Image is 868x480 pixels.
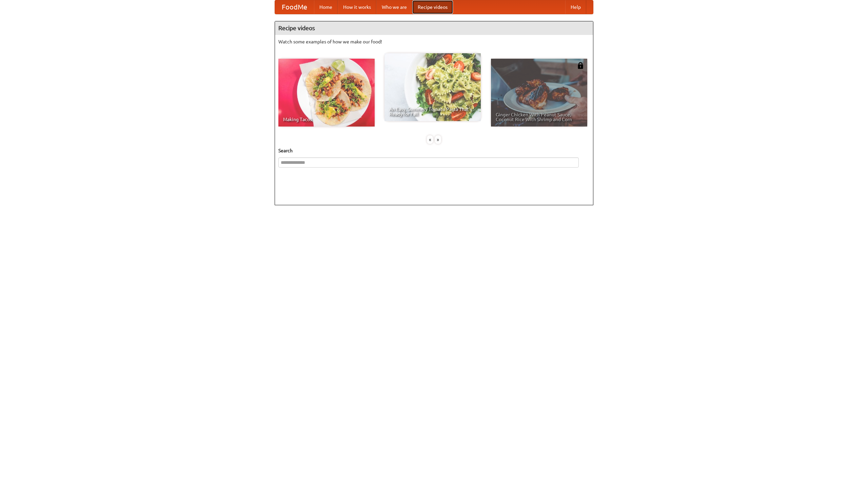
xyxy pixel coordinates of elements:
a: Home [314,0,338,14]
div: » [435,135,441,144]
a: Recipe videos [412,0,453,14]
a: FoodMe [275,0,314,14]
h4: Recipe videos [275,21,593,35]
span: An Easy, Summery Tomato Pasta That's Ready for Fall [389,107,476,116]
a: How it works [338,0,376,14]
img: 483408.png [577,62,584,69]
p: Watch some examples of how we make our food! [278,38,590,45]
a: Who we are [376,0,412,14]
a: Help [565,0,586,14]
a: An Easy, Summery Tomato Pasta That's Ready for Fall [384,53,481,121]
div: « [427,135,433,144]
h5: Search [278,147,590,154]
a: Making Tacos [278,59,375,127]
span: Making Tacos [283,117,370,122]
